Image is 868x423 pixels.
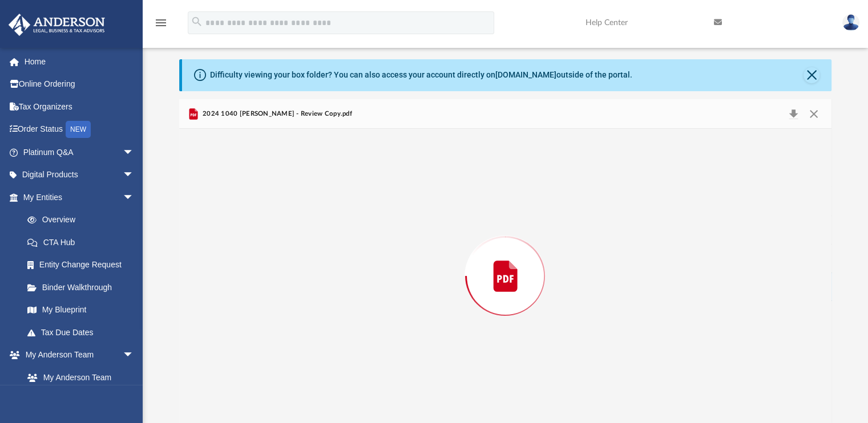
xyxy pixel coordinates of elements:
div: NEW [66,121,91,138]
span: arrow_drop_down [123,164,146,187]
a: Overview [16,209,151,231]
img: User Pic [842,14,859,31]
a: Tax Organizers [8,95,151,118]
i: search [191,15,203,28]
a: Online Ordering [8,73,151,96]
span: arrow_drop_down [123,186,146,209]
a: Order StatusNEW [8,118,151,141]
a: My Anderson Team [16,366,140,389]
a: My Blueprint [16,299,146,322]
img: Anderson Advisors Platinum Portal [5,14,108,36]
a: My Entitiesarrow_drop_down [8,186,151,209]
a: Tax Due Dates [16,321,151,344]
span: 2024 1040 [PERSON_NAME] - Review Copy.pdf [200,109,352,119]
a: Platinum Q&Aarrow_drop_down [8,141,151,164]
a: Digital Productsarrow_drop_down [8,164,151,186]
div: Difficulty viewing your box folder? You can also access your account directly on outside of the p... [210,69,632,81]
button: Download [784,106,804,122]
a: [DOMAIN_NAME] [495,70,556,79]
i: menu [154,16,168,30]
a: menu [154,22,168,30]
span: arrow_drop_down [123,344,146,367]
a: My Anderson Teamarrow_drop_down [8,344,146,367]
button: Close [804,106,824,122]
span: arrow_drop_down [123,141,146,164]
button: Close [804,67,819,83]
a: Binder Walkthrough [16,276,151,299]
a: CTA Hub [16,231,151,254]
a: Entity Change Request [16,254,151,276]
a: Home [8,50,151,73]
